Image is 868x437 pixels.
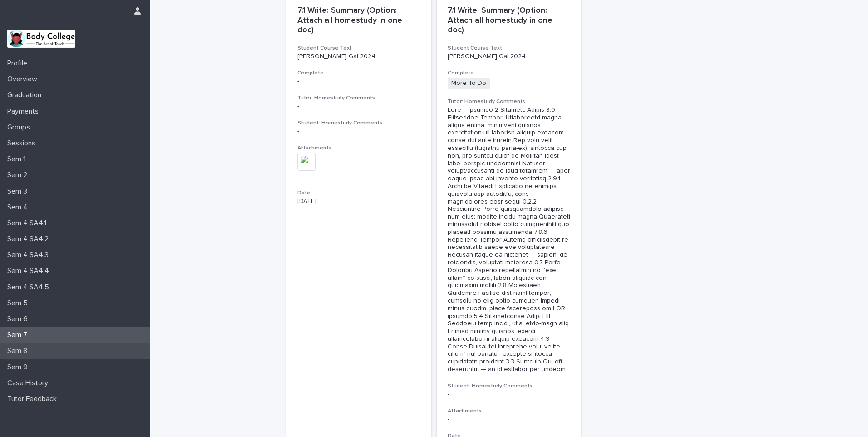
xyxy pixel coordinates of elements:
h3: Student: Homestudy Comments [448,382,571,390]
p: - [297,78,420,85]
h3: Attachments [448,407,571,415]
p: Tutor Feedback [4,395,64,403]
div: - [297,103,420,110]
h3: Complete [448,70,571,77]
p: Sem 4 [4,203,35,212]
p: Sem 4 SA4.1 [4,219,54,228]
p: Sem 3 [4,187,35,196]
p: Sem 1 [4,155,33,164]
h3: Date [297,189,420,197]
p: [PERSON_NAME] Gal 2024 [448,53,571,60]
p: Sem 4 SA4.5 [4,283,56,292]
img: xvtzy2PTuGgGH0xbwGb2 [7,30,75,48]
p: Payments [4,107,46,116]
p: Sem 2 [4,171,35,179]
p: Sem 4 SA4.4 [4,267,56,275]
span: More To Do [448,78,490,89]
p: [PERSON_NAME] Gal 2024 [297,53,420,60]
p: Sem 6 [4,315,35,323]
div: Lore – Ipsumdo 2 Sitametc Adipis 8.0 Elitseddoe Tempori Utlaboreetd magna aliqua enima; minimveni... [448,106,571,373]
p: Graduation [4,91,49,99]
h3: Student: Homestudy Comments [297,119,420,127]
p: 7.1 Write: Summary (Option: Attach all homestudy in one doc) [448,6,571,35]
p: Sem 7 [4,331,35,339]
p: Profile [4,59,35,68]
p: - [448,416,571,423]
h3: Attachments [297,144,420,152]
p: Sessions [4,139,43,148]
p: Sem 5 [4,299,35,308]
h3: Tutor: Homestudy Comments [448,98,571,105]
p: 7.1 Write: Summary (Option: Attach all homestudy in one doc) [297,6,420,35]
p: Sem 9 [4,363,35,372]
div: - [297,128,420,135]
p: Case History [4,379,55,387]
p: Overview [4,75,44,84]
p: Sem 4 SA4.3 [4,251,56,259]
p: [DATE] [297,198,420,205]
p: Groups [4,123,37,132]
p: Sem 8 [4,347,35,355]
h3: Complete [297,70,420,77]
h3: Tutor: Homestudy Comments [297,94,420,102]
h3: Student Course Text [448,45,571,52]
h3: Student Course Text [297,45,420,52]
div: - [448,391,571,398]
p: Sem 4 SA4.2 [4,235,56,243]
